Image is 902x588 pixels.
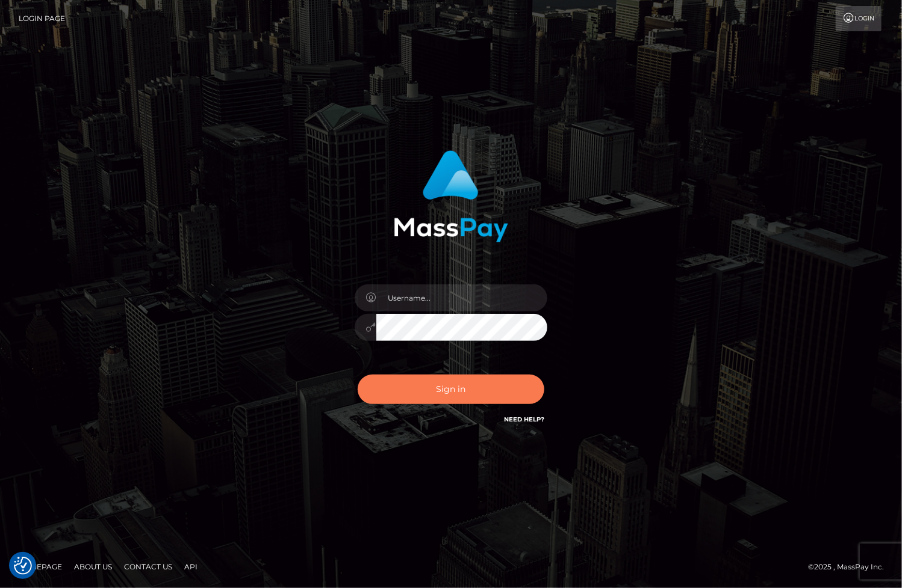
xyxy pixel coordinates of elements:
[394,150,508,242] img: MassPay Login
[179,557,202,576] a: API
[836,6,882,31] a: Login
[358,375,544,404] button: Sign in
[119,557,177,576] a: Contact Us
[14,557,32,575] button: Consent Preferences
[504,415,544,423] a: Need Help?
[376,284,547,311] input: Username...
[808,560,893,574] div: © 2025 , MassPay Inc.
[19,6,65,31] a: Login Page
[69,557,117,576] a: About Us
[14,557,32,575] img: Revisit consent button
[13,557,67,576] a: Homepage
